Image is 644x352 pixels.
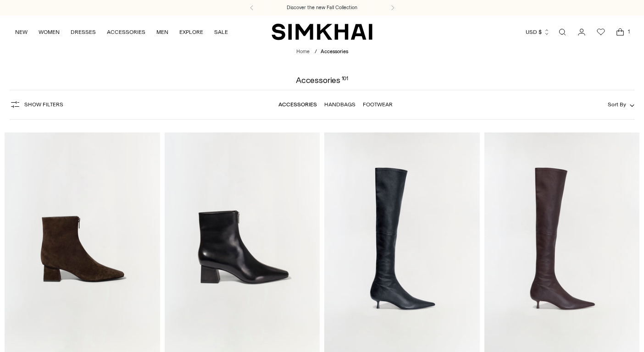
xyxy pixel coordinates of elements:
a: MEN [156,22,168,42]
a: Footwear [363,101,393,108]
a: DRESSES [71,22,96,42]
a: EXPLORE [179,22,203,42]
button: Sort By [608,99,634,110]
a: Accessories [278,101,317,108]
div: 101 [342,76,349,84]
button: Show Filters [10,97,63,112]
span: Show Filters [24,101,63,108]
span: Accessories [321,49,348,55]
a: ACCESSORIES [107,22,145,42]
a: Handbags [324,101,355,108]
a: SALE [214,22,228,42]
a: SIMKHAI [272,23,372,41]
button: USD $ [526,22,550,42]
nav: Linked collections [278,95,393,114]
a: Wishlist [592,23,610,41]
a: Open cart modal [611,23,629,41]
a: NEW [15,22,28,42]
h1: Accessories [296,76,348,84]
div: / [315,48,317,56]
span: Sort By [608,101,626,108]
a: Discover the new Fall Collection [287,4,357,11]
a: Home [296,49,310,55]
a: WOMEN [39,22,60,42]
a: Open search modal [553,23,572,41]
a: Go to the account page [572,23,591,41]
span: 1 [625,27,633,36]
nav: breadcrumbs [296,48,348,56]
